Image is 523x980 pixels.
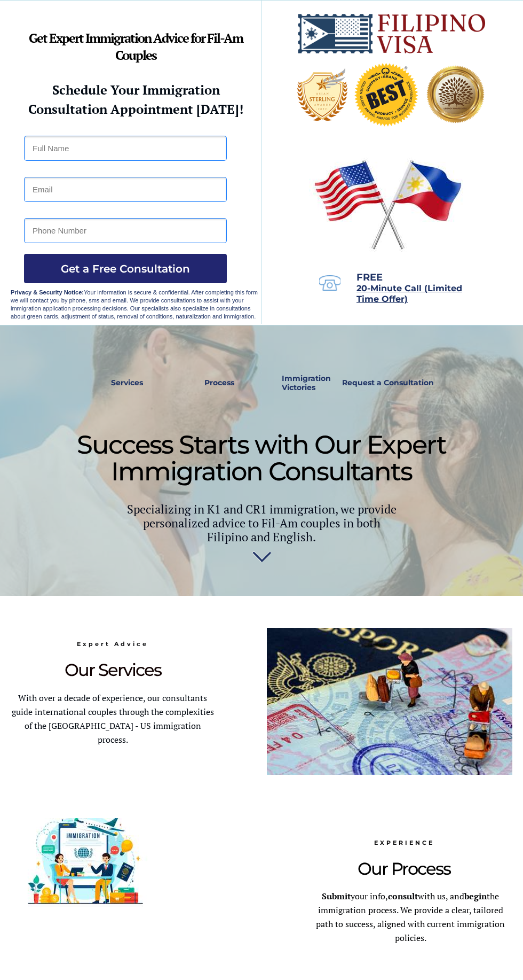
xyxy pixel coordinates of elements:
span: EXPERIENCE [374,839,434,846]
strong: Services [111,378,143,387]
span: 20-Minute Call (Limited Time Offer) [356,283,462,304]
span: Specializing in K1 and CR1 immigration, we provide personalized advice to Fil-Am couples in both ... [127,501,397,545]
span: Get a Free Consultation [24,262,227,275]
span: With over a decade of experience, our consultants guide international couples through the complex... [12,692,214,745]
strong: Request a Consultation [342,378,434,387]
strong: Process [204,378,234,387]
a: 20-Minute Call (Limited Time Offer) [356,284,462,304]
strong: Submit [322,890,351,902]
strong: Consultation Appointment [DATE]! [28,100,243,118]
strong: Get Expert Immigration Advice for Fil-Am Couples [29,29,243,64]
span: Our Process [358,858,450,879]
span: Expert Advice [77,640,148,648]
span: Your information is secure & confidential. After completing this form we will contact you by phon... [11,289,258,320]
a: Services [104,371,150,395]
input: Phone Number [24,218,227,243]
strong: Immigration Victories [282,374,331,392]
strong: Privacy & Security Notice: [11,289,84,295]
strong: Schedule Your Immigration [52,81,220,98]
span: your info, with us, and the immigration process. We provide a clear, tailored path to success, al... [316,890,505,944]
button: Get a Free Consultation [24,254,227,283]
a: Process [199,371,240,395]
strong: begin [464,890,487,902]
span: Success Starts with Our Expert Immigration Consultants [77,429,446,487]
span: FREE [356,271,383,283]
a: Request a Consultation [337,371,439,395]
a: Immigration Victories [278,371,313,395]
span: Our Services [65,659,161,680]
strong: consult [388,890,418,902]
input: Email [24,177,227,202]
input: Full Name [24,136,227,161]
